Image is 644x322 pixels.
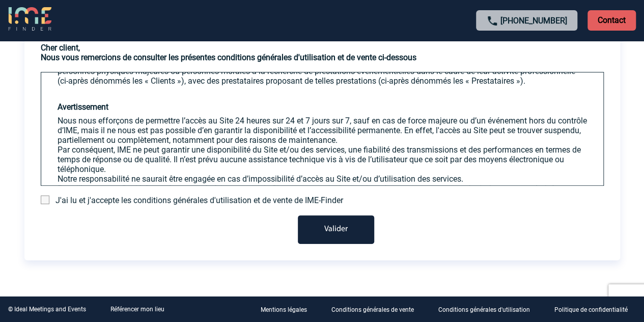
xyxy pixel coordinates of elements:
[41,43,604,62] h3: Cher client, Nous vous remercions de consulter les présentes conditions générales d'utilisation e...
[58,102,108,112] strong: Avertissement
[486,15,498,27] img: call-24-px.png
[546,305,644,314] a: Politique de confidentialité
[438,307,530,314] p: Conditions générales d'utilisation
[58,174,587,184] p: Notre responsabilité ne saurait être engagée en cas d’impossibilité d’accès au Site et/ou d’utili...
[430,305,546,314] a: Conditions générales d'utilisation
[110,306,164,313] a: Référencer mon lieu
[58,116,587,145] p: Nous nous efforçons de permettre l’accès au Site 24 heures sur 24 et 7 jours sur 7, sauf en cas d...
[8,306,86,313] div: © Ideal Meetings and Events
[587,10,636,31] p: Contact
[55,195,343,205] span: J'ai lu et j'accepte les conditions générales d'utilisation et de vente de IME-Finder
[331,307,414,314] p: Conditions générales de vente
[58,184,587,213] p: Par ailleurs, notre Société peut être amenée à interrompre le Site ou une partie des services, à ...
[58,145,587,174] p: Par conséquent, IME ne peut garantir une disponibilité du Site et/ou des services, une fiabilité ...
[298,215,374,244] button: Valider
[554,307,628,314] p: Politique de confidentialité
[323,305,430,314] a: Conditions générales de vente
[253,305,323,314] a: Mentions légales
[261,307,307,314] p: Mentions légales
[500,16,567,26] a: [PHONE_NUMBER]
